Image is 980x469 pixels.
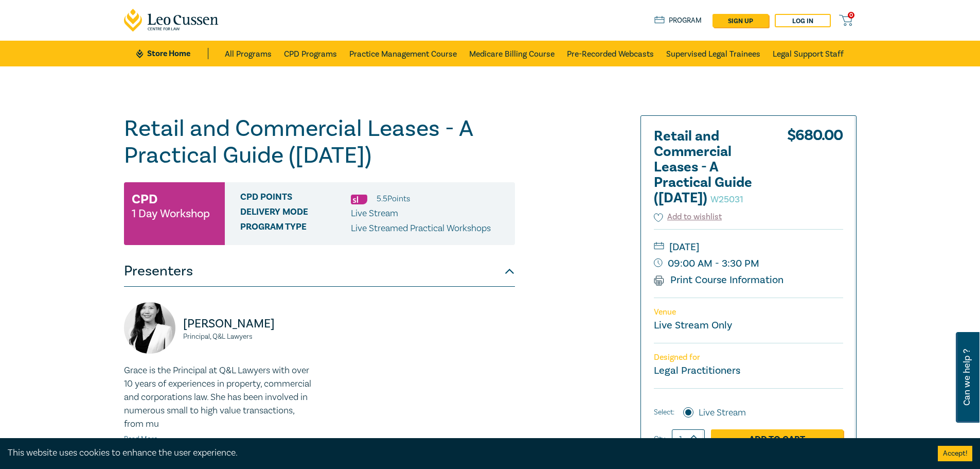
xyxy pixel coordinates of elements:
[773,41,844,66] a: Legal Support Staff
[711,429,843,449] a: Add to Cart
[787,129,843,211] div: $ 680.00
[8,446,922,460] div: This website uses cookies to enhance the user experience.
[284,41,337,66] a: CPD Programs
[654,353,843,362] p: Designed for
[124,256,515,287] button: Presenters
[666,41,760,66] a: Supervised Legal Trainees
[654,255,843,272] small: 09:00 AM - 3:30 PM
[377,192,410,205] li: 5.5 Point s
[710,194,743,205] small: W25031
[349,41,457,66] a: Practice Management Course
[351,207,398,219] span: Live Stream
[240,207,351,220] span: Delivery Mode
[654,364,740,377] small: Legal Practitioners
[132,209,210,219] small: 1 Day Workshop
[654,129,767,206] h2: Retail and Commercial Leases - A Practical Guide ([DATE])
[567,41,654,66] a: Pre-Recorded Webcasts
[124,364,313,431] p: Grace is the Principal at Q&L Lawyers with over 10 years of experiences in property, commercial a...
[124,302,175,354] img: https://s3.ap-southeast-2.amazonaws.com/leo-cussen-store-production-content/Contacts/Grace%20Xiao...
[654,407,674,418] span: Select:
[654,211,722,223] button: Add to wishlist
[351,222,491,235] p: Live Streamed Practical Workshops
[124,115,515,169] h1: Retail and Commercial Leases - A Practical Guide ([DATE])
[848,12,854,19] span: 0
[938,446,972,461] button: Accept cookies
[351,195,367,204] img: Substantive Law
[654,239,843,255] small: [DATE]
[654,307,843,317] p: Venue
[469,41,555,66] a: Medicare Billing Course
[672,429,705,449] input: 1
[183,316,313,332] p: [PERSON_NAME]
[654,15,702,26] a: Program
[124,435,157,444] a: Read More
[136,48,208,59] a: Store Home
[654,273,784,287] a: Print Course Information
[962,338,972,416] span: Can we help ?
[132,190,157,209] h3: CPD
[712,14,769,27] a: sign up
[775,14,831,27] a: Log in
[699,406,746,420] label: Live Stream
[654,319,732,332] a: Live Stream Only
[225,41,272,66] a: All Programs
[183,333,313,340] small: Principal, Q&L Lawyers
[240,222,351,235] span: Program type
[654,433,665,445] label: Qty
[240,192,351,205] span: CPD Points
